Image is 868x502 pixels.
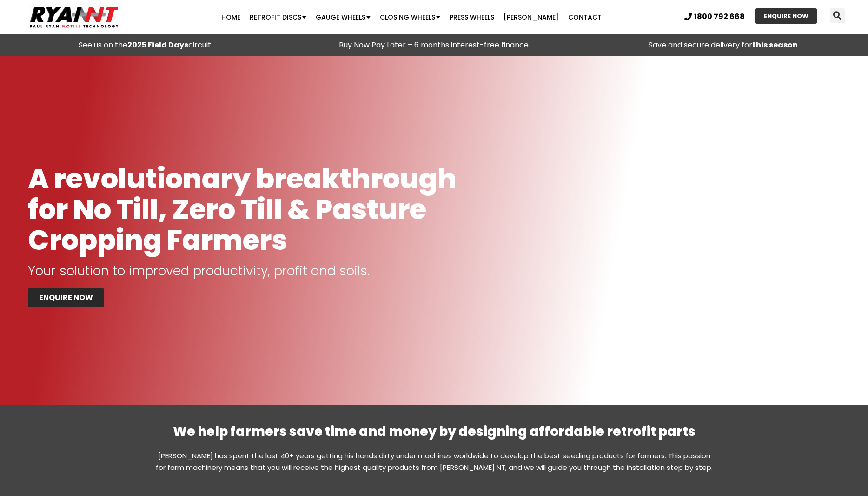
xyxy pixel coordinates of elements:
[168,8,655,27] nav: Menu
[217,8,245,27] a: Home
[5,39,285,52] div: See us on the circuit
[28,262,370,280] span: Your solution to improved productivity, profit and soils.
[28,3,121,32] img: Ryan NT logo
[245,8,311,27] a: Retrofit Discs
[39,294,93,301] span: ENQUIRE NOW
[583,39,863,52] p: Save and secure delivery for
[755,8,817,24] a: ENQUIRE NOW
[155,450,713,473] p: [PERSON_NAME] has spent the last 40+ years getting his hands dirty under machines worldwide to de...
[684,13,745,20] a: 1800 792 668
[311,8,375,27] a: Gauge Wheels
[294,39,574,52] p: Buy Now Pay Later – 6 months interest-free finance
[563,8,606,27] a: Contact
[155,423,713,440] h2: We help farmers save time and money by designing affordable retrofit parts
[764,13,808,19] span: ENQUIRE NOW
[752,40,798,50] strong: this season
[28,163,475,255] h1: A revolutionary breakthrough for No Till, Zero Till & Pasture Cropping Farmers
[127,40,188,50] a: 2025 Field Days
[375,8,445,27] a: Closing Wheels
[28,288,104,307] a: ENQUIRE NOW
[499,8,563,27] a: [PERSON_NAME]
[830,8,845,23] div: Search
[694,13,745,20] span: 1800 792 668
[445,8,499,27] a: Press Wheels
